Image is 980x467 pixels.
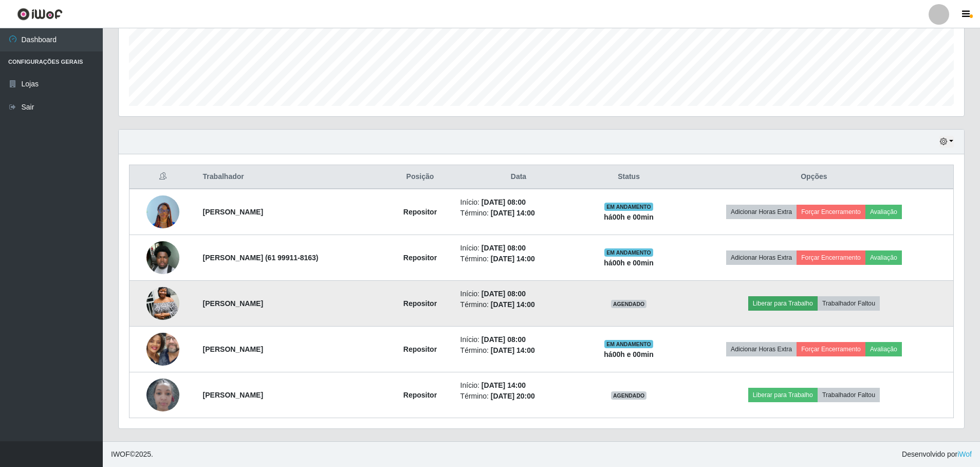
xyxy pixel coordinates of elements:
li: Término: [460,345,577,356]
li: Início: [460,197,577,208]
button: Trabalhador Faltou [818,296,880,311]
time: [DATE] 20:00 [491,392,535,400]
button: Trabalhador Faltou [818,388,880,402]
span: AGENDADO [611,391,647,400]
button: Avaliação [865,205,902,219]
button: Adicionar Horas Extra [726,342,797,356]
li: Término: [460,299,577,310]
li: Início: [460,380,577,391]
button: Avaliação [865,250,902,265]
time: [DATE] 08:00 [482,335,526,344]
span: AGENDADO [611,300,647,308]
img: 1747711917570.jpeg [146,184,179,240]
button: Adicionar Horas Extra [726,250,797,265]
strong: há 00 h e 00 min [604,350,654,358]
th: Data [454,165,583,189]
strong: Repositor [403,299,437,308]
button: Forçar Encerramento [797,342,865,356]
button: Adicionar Horas Extra [726,205,797,219]
th: Posição [386,165,454,189]
time: [DATE] 14:00 [491,346,535,354]
li: Término: [460,391,577,402]
time: [DATE] 14:00 [482,381,526,389]
time: [DATE] 08:00 [482,290,526,298]
span: EM ANDAMENTO [604,203,653,211]
button: Liberar para Trabalho [748,388,818,402]
a: iWof [957,450,972,458]
button: Liberar para Trabalho [748,296,818,311]
button: Forçar Encerramento [797,250,865,265]
strong: [PERSON_NAME] (61 99911-8163) [203,254,319,262]
span: EM ANDAMENTO [604,248,653,257]
strong: há 00 h e 00 min [604,213,654,221]
strong: Repositor [403,208,437,216]
span: EM ANDAMENTO [604,340,653,348]
strong: Repositor [403,345,437,353]
strong: [PERSON_NAME] [203,299,263,308]
li: Início: [460,289,577,299]
time: [DATE] 14:00 [491,255,535,263]
li: Término: [460,208,577,219]
img: 1747712072680.jpeg [146,228,179,287]
time: [DATE] 08:00 [482,198,526,206]
img: CoreUI Logo [17,8,63,21]
button: Forçar Encerramento [797,205,865,219]
img: 1747932042005.jpeg [146,281,179,325]
li: Término: [460,254,577,264]
strong: Repositor [403,391,437,399]
th: Trabalhador [197,165,386,189]
time: [DATE] 14:00 [491,300,535,309]
time: [DATE] 08:00 [482,244,526,252]
strong: [PERSON_NAME] [203,208,263,216]
li: Início: [460,334,577,345]
strong: há 00 h e 00 min [604,259,654,267]
strong: [PERSON_NAME] [203,345,263,353]
img: 1748716470953.jpeg [146,313,179,386]
strong: Repositor [403,254,437,262]
li: Início: [460,243,577,254]
strong: [PERSON_NAME] [203,391,263,399]
span: Desenvolvido por [902,449,972,460]
time: [DATE] 14:00 [491,209,535,217]
img: 1754258368800.jpeg [146,373,179,417]
th: Status [583,165,675,189]
th: Opções [675,165,954,189]
span: © 2025 . [111,449,153,460]
button: Avaliação [865,342,902,356]
span: IWOF [111,450,130,458]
